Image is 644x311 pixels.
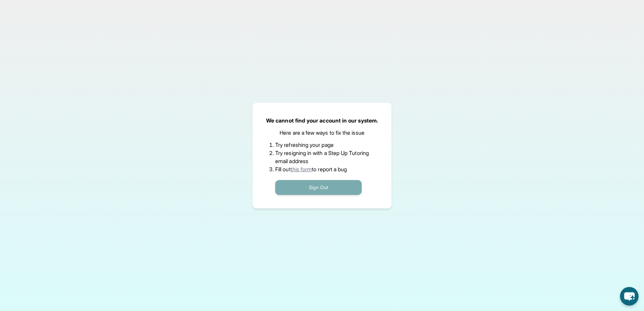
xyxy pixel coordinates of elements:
[275,165,369,173] li: Fill out to report a bug
[280,129,364,137] p: Here are a few ways to fix the issue
[275,141,369,149] li: Try refreshing your page
[275,149,369,165] li: Try resigning in with a Step Up Tutoring email address
[266,116,378,125] p: We cannot find your account in our system.
[275,184,362,191] a: Sign Out
[620,287,639,306] button: chat-button
[275,180,362,195] button: Sign Out
[291,166,312,173] a: this form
